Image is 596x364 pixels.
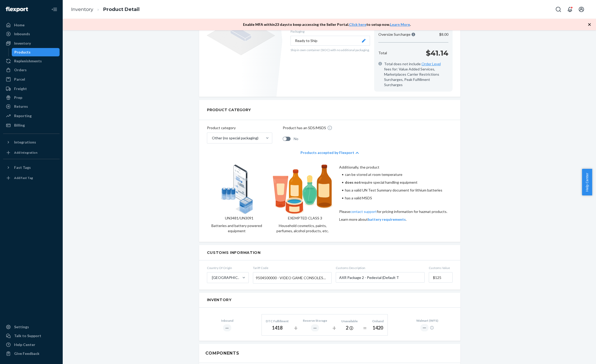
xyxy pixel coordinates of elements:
[14,140,36,145] div: Integrations
[294,323,298,333] div: +
[256,273,326,282] span: 9504500000 - VIDEO GAME CONSOLES AND MACHINES, OTHER THAN THOSE OF SUBHEADING 9504.30 (COIN OPERA...
[429,272,452,283] input: Customs Value
[342,188,452,193] li: has a valid UN Test Summary document for lithium batteries
[372,325,384,331] div: 1420
[6,7,28,12] img: Flexport logo
[576,4,587,15] button: Open account menu
[368,217,406,222] button: battery requirements
[350,209,377,214] a: contact support
[14,351,39,356] div: Give Feedback
[207,266,249,270] span: Country Of Origin
[14,333,41,338] div: Talk to Support
[212,275,242,280] div: [GEOGRAPHIC_DATA]
[342,180,452,185] li: require special handling equipment
[342,195,452,201] li: has a valid MSDS
[420,324,429,331] div: ―
[14,41,31,46] div: Inventory
[332,323,336,333] div: +
[283,125,326,130] p: Product has an SDS/MSDS
[243,22,411,27] p: Enable MFA within 23 days to keep accessing the Seller Portal. to setup now. .
[14,86,27,91] div: Freight
[582,169,592,195] button: Help Center
[209,216,264,221] div: UN3481/UN3091
[3,174,60,182] a: Add Fast Tag
[207,125,272,130] p: Product category
[3,66,60,74] a: Orders
[14,31,30,37] div: Inbounds
[14,342,35,347] div: Help Center
[3,21,60,29] a: Home
[3,349,60,358] button: Give Feedback
[3,121,60,129] a: Billing
[3,112,60,120] a: Reporting
[303,318,327,323] div: Reserve Storage
[266,319,289,323] div: DTC Fulfillment
[3,163,60,172] button: Fast Tags
[223,324,231,331] div: ―
[345,180,361,184] strong: does not
[14,176,33,180] div: Add Fast Tag
[253,266,332,270] span: Tariff Code
[14,95,22,100] div: Prep
[3,332,60,340] a: Talk to Support
[3,30,60,38] a: Inbounds
[14,324,29,330] div: Settings
[553,4,564,15] button: Open Search Box
[3,323,60,331] a: Settings
[429,266,452,270] span: Customs Value
[14,113,32,118] div: Reporting
[67,2,144,17] ol: breadcrumbs
[49,4,60,15] button: Close Navigation
[339,165,452,170] div: Additionally, the product
[207,250,453,255] h2: Customs Information
[384,61,448,87] span: Total does not include fees for: Value Added Services, Marketplaces Carrier Restrictions Surcharg...
[3,138,60,146] button: Integrations
[378,32,415,37] p: Oversize Surcharge
[336,266,425,270] span: Customs Description
[14,58,42,64] div: Replenishments
[205,350,239,356] h2: Components
[3,102,60,111] a: Returns
[390,22,410,27] a: Learn More
[439,32,448,37] p: $8.00
[3,75,60,83] a: Parcel
[363,323,367,333] div: =
[211,135,212,141] input: Other (no special packaging)
[291,36,370,46] button: Ready to Ship
[341,325,358,331] div: 2
[300,145,359,160] div: Products accepted by Flexport
[416,318,438,323] div: Walmart (WFS)
[14,104,28,109] div: Returns
[339,209,452,214] p: Please for pricing information for hazmat products.
[207,105,251,115] h2: PRODUCT CATEGORY
[378,50,387,56] p: Total
[294,136,298,141] span: No
[221,318,233,323] div: Inbound
[14,77,25,82] div: Parcel
[342,172,452,177] li: can be stored at room temperature
[3,93,60,102] a: Prep
[211,275,212,280] input: [GEOGRAPHIC_DATA]
[14,165,31,170] div: Fast Tags
[565,4,575,15] button: Open notifications
[12,48,60,56] a: Products
[209,216,264,234] div: Batteries and battery powered equipment
[349,22,366,27] a: Click here
[14,22,25,28] div: Home
[3,148,60,157] a: Add Integration
[14,123,25,128] div: Billing
[71,7,93,12] a: Inventory
[291,48,370,52] p: Ship in own container (SIOC) with no additional packaging.
[14,150,37,155] div: Add Integration
[3,39,60,47] a: Inventory
[311,324,319,331] div: ―
[339,217,452,222] p: Learn more about .
[3,341,60,349] a: Help Center
[341,319,358,323] div: Unavailable
[273,216,333,221] div: EXEMPTED CLASS 3
[421,62,441,66] a: Order Level
[426,48,448,58] p: $41.14
[103,7,140,12] a: Product Detail
[3,57,60,65] a: Replenishments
